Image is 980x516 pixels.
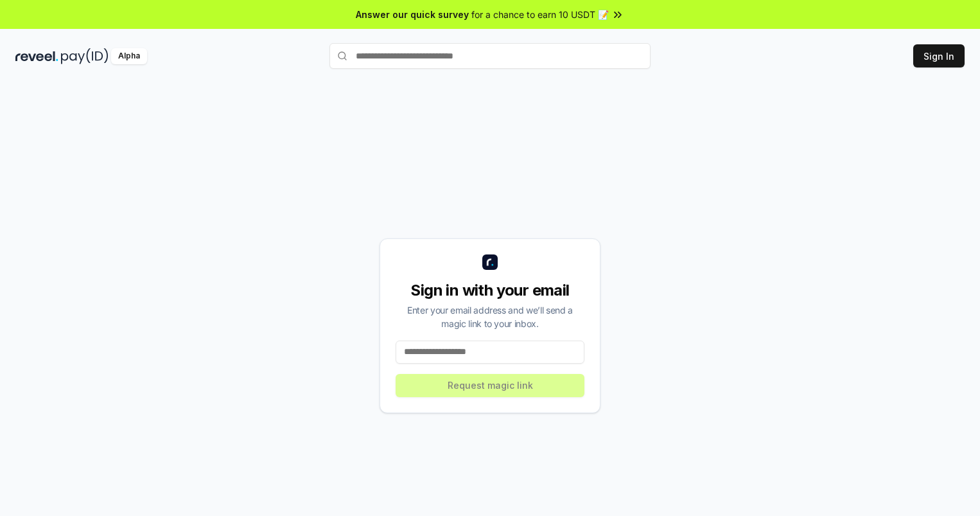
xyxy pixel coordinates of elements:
img: reveel_dark [15,48,58,64]
button: Sign In [913,44,965,67]
img: pay_id [61,48,109,64]
span: Answer our quick survey [356,8,469,21]
div: Alpha [111,48,147,64]
span: for a chance to earn 10 USDT 📝 [471,8,609,21]
div: Enter your email address and we’ll send a magic link to your inbox. [396,303,584,330]
img: logo_small [482,254,498,270]
div: Sign in with your email [396,280,584,301]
